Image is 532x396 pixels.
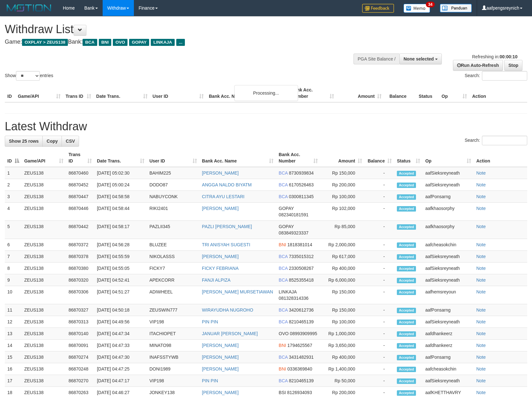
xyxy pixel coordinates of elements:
td: - [365,375,394,387]
td: 86870320 [66,274,94,286]
td: 3 [5,191,22,203]
h1: Latest Withdraw [5,120,527,133]
td: BLUZEE [147,239,200,251]
th: ID [5,84,15,102]
td: - [365,363,394,375]
td: - [365,203,394,221]
td: Rp 617,000 [320,251,365,263]
td: ZEUS138 [22,375,66,387]
td: [DATE] 04:49:56 [94,316,147,328]
span: BCA [279,307,288,313]
td: Rp 100,000 [320,191,365,203]
span: LINKAJA [279,289,296,294]
td: INAFSSTYWB [147,351,200,363]
label: Search: [465,136,527,145]
td: PAZLII345 [147,221,200,239]
th: Status: activate to sort column ascending [394,149,423,167]
th: Amount [337,84,384,102]
td: 86870460 [66,167,94,179]
td: Rp 200,000 [320,179,365,191]
td: [DATE] 04:56:28 [94,239,147,251]
td: [DATE] 04:47:25 [94,363,147,375]
td: 6 [5,239,22,251]
td: - [365,179,394,191]
span: Copy 8210465139 to clipboard [289,378,314,383]
span: Copy 082340181591 to clipboard [279,212,308,217]
a: JANUAR [PERSON_NAME] [202,331,258,336]
a: Note [476,289,486,294]
td: aafcheasokchin [423,239,474,251]
td: - [365,351,394,363]
td: Rp 2,000,000 [320,239,365,251]
a: Note [476,277,486,283]
td: 86870270 [66,375,94,387]
td: APEKCORR [147,274,200,286]
td: 86870327 [66,304,94,316]
span: BNI [279,366,286,371]
td: aafPonsarng [423,304,474,316]
a: PIN PIN [202,378,218,383]
td: aafSieksreyneath [423,179,474,191]
span: Copy 7335015312 to clipboard [289,254,314,259]
th: Trans ID: activate to sort column ascending [66,149,94,167]
td: - [365,239,394,251]
img: Feedback.jpg [362,4,394,13]
td: [DATE] 04:58:17 [94,221,147,239]
span: Show 25 rows [9,139,39,144]
td: [DATE] 04:52:41 [94,274,147,286]
a: Note [476,307,486,313]
th: Bank Acc. Name [206,84,289,102]
span: Copy [47,139,58,144]
a: Note [476,206,486,211]
a: [PERSON_NAME] [202,170,239,176]
a: CITRA AYU LESTARI [202,194,244,199]
td: ZEUS138 [22,363,66,375]
a: Note [476,182,486,187]
td: RIKI2401 [147,203,200,221]
th: Balance [384,84,416,102]
td: 86870248 [66,363,94,375]
td: aafdhankeerz [423,340,474,351]
a: Note [476,254,486,259]
td: aafhemsreyoun [423,286,474,304]
a: [PERSON_NAME] MURSETIAWAN [202,289,273,294]
span: GOPAY [129,39,149,46]
td: - [365,304,394,316]
td: 86870446 [66,203,94,221]
td: ZEUS138 [22,304,66,316]
span: None selected [404,56,434,61]
span: Accepted [397,278,416,283]
span: Refreshing in: [472,54,517,59]
td: - [365,263,394,274]
span: Accepted [397,355,416,360]
td: DONI1989 [147,363,200,375]
td: aafkhaosorphy [423,221,474,239]
th: Action [474,149,527,167]
span: Accepted [397,367,416,372]
strong: 00:00:10 [499,54,517,59]
span: OVO [279,331,288,336]
a: WIRAYUDHA NUGROHO [202,307,253,313]
td: 1 [5,167,22,179]
h1: Withdraw List [5,23,348,36]
span: Copy 8126934093 to clipboard [287,390,312,395]
td: 86870306 [66,286,94,304]
td: DODO87 [147,179,200,191]
a: [PERSON_NAME] [202,355,239,360]
span: GOPAY [279,224,294,229]
td: aafSieksreyneath [423,316,474,328]
img: Button%20Memo.svg [404,4,430,13]
a: Note [476,331,486,336]
td: 86870274 [66,351,94,363]
span: Accepted [397,254,416,260]
label: Show entries [5,71,53,81]
td: BAHIM225 [147,167,200,179]
img: panduan.png [440,4,472,12]
img: MOTION_logo.png [5,3,53,13]
td: 86870452 [66,179,94,191]
span: OVO [113,39,128,46]
td: 86870313 [66,316,94,328]
th: User ID [150,84,207,102]
td: 10 [5,286,22,304]
td: Rp 150,000 [320,167,365,179]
